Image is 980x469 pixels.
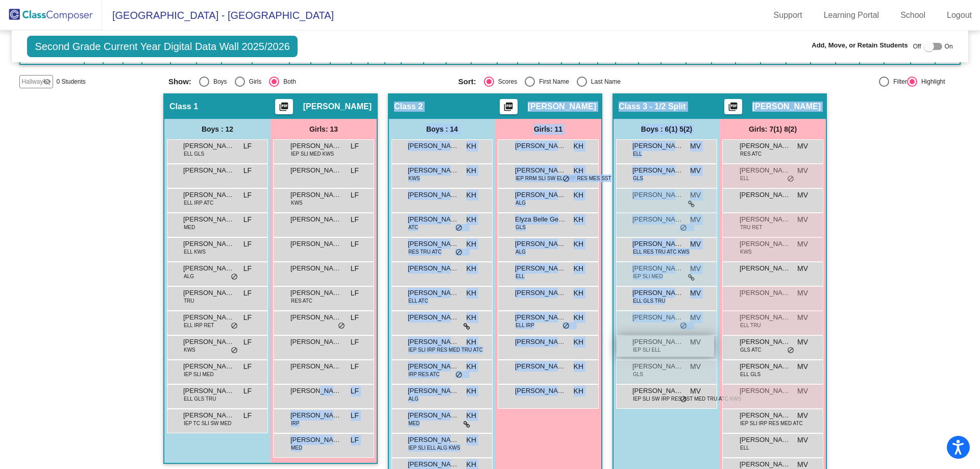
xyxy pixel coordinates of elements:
[797,435,808,446] span: MV
[351,141,359,152] span: LF
[290,312,341,323] span: [PERSON_NAME]
[243,190,252,201] span: LF
[351,190,359,201] span: LF
[243,214,252,225] span: LF
[740,263,791,274] span: [PERSON_NAME]
[632,312,683,323] span: [PERSON_NAME]
[245,77,262,86] div: Girls
[184,224,195,231] span: MED
[183,312,234,323] span: [PERSON_NAME]
[632,165,683,176] span: [PERSON_NAME]
[945,42,953,51] span: On
[740,371,761,378] span: ELL GLS
[889,77,907,86] div: Filter
[243,361,252,372] span: LF
[724,99,742,114] button: Print Students Details
[515,312,566,323] span: [PERSON_NAME]
[290,435,341,445] span: [PERSON_NAME]
[455,371,462,379] span: do_not_disturb_alt
[574,263,583,274] span: KH
[183,410,234,421] span: [PERSON_NAME]
[243,337,252,348] span: LF
[458,77,476,86] span: Sort:
[467,141,476,152] span: KH
[614,119,720,139] div: Boys : 6(1) 5(2)
[243,239,252,250] span: LF
[632,263,683,274] span: [PERSON_NAME]
[291,297,312,305] span: RES ATC
[740,165,791,176] span: [PERSON_NAME]
[351,312,359,323] span: LF
[740,410,791,421] span: [PERSON_NAME]
[290,214,341,225] span: [PERSON_NAME]
[467,263,476,274] span: KH
[680,396,687,404] span: do_not_disturb_alt
[740,386,791,396] span: [PERSON_NAME]
[467,239,476,250] span: KH
[587,77,621,86] div: Last Name
[787,347,794,355] span: do_not_disturb_alt
[574,288,583,299] span: KH
[752,102,821,112] span: [PERSON_NAME]
[231,322,238,330] span: do_not_disturb_alt
[740,322,761,329] span: ELL TRU
[515,361,566,372] span: [PERSON_NAME]
[408,395,419,403] span: ALG
[816,7,888,23] a: Learning Portal
[516,199,526,207] span: ALG
[408,337,459,347] span: [PERSON_NAME]
[516,224,526,231] span: GLS
[290,165,341,176] span: [PERSON_NAME]
[740,175,749,182] span: ELL
[184,346,195,354] span: KWS
[243,410,252,421] span: LF
[290,288,341,298] span: [PERSON_NAME]
[408,371,439,378] span: IRP RES ATC
[812,40,908,51] span: Add, Move, or Retain Students
[408,444,460,452] span: IEP SLI ELL ALG KWS
[408,214,459,225] span: [PERSON_NAME]
[690,141,701,152] span: MV
[766,7,811,23] a: Support
[632,288,683,298] span: [PERSON_NAME]
[632,214,683,225] span: [PERSON_NAME]
[102,7,334,23] span: [GEOGRAPHIC_DATA] - [GEOGRAPHIC_DATA]
[797,190,808,201] span: MV
[408,410,459,421] span: [PERSON_NAME]
[633,175,643,182] span: GLS
[740,190,791,200] span: [PERSON_NAME]
[408,361,459,372] span: [PERSON_NAME]
[408,248,442,256] span: RES TRU ATC
[278,102,290,116] mat-icon: picture_as_pdf
[467,386,476,397] span: KH
[797,361,808,372] span: MV
[184,297,194,305] span: TRU
[516,273,525,280] span: ELL
[183,337,234,347] span: [PERSON_NAME]
[633,371,643,378] span: GLS
[408,386,459,396] span: [PERSON_NAME]
[184,371,214,378] span: IEP SLI MED
[168,77,451,87] mat-radio-group: Select an option
[740,444,749,452] span: ELL
[797,386,808,397] span: MV
[164,119,271,139] div: Boys : 12
[633,273,663,280] span: IEP SLI MED
[168,77,191,86] span: Show:
[740,224,762,231] span: TRU RET
[787,175,794,183] span: do_not_disturb_alt
[574,386,583,397] span: KH
[740,214,791,225] span: [PERSON_NAME]
[740,337,791,347] span: [PERSON_NAME]
[740,239,791,249] span: [PERSON_NAME]
[690,386,701,397] span: MV
[290,410,341,421] span: [PERSON_NAME]
[279,77,296,86] div: Both
[727,102,739,116] mat-icon: picture_as_pdf
[516,175,611,182] span: IEP RRM SLI SW ELL IRP RES MES SST
[408,297,428,305] span: ELL ATC
[394,102,423,112] span: Class 2
[797,263,808,274] span: MV
[184,273,194,280] span: ALG
[528,102,596,112] span: [PERSON_NAME]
